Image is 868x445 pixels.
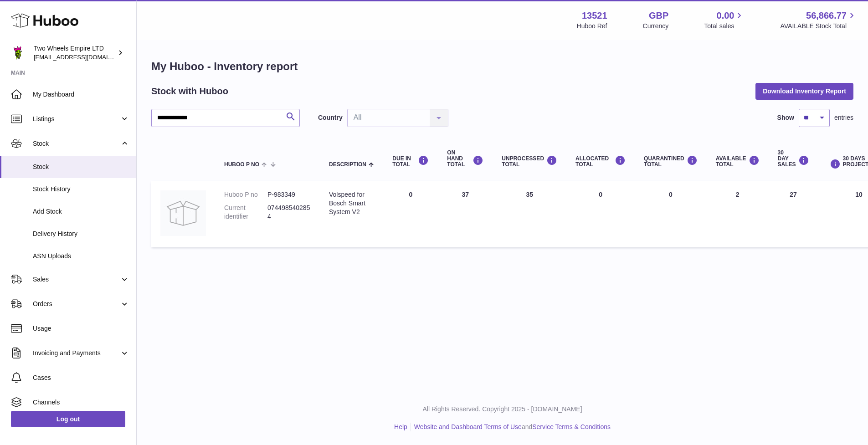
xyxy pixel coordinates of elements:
div: Huboo Ref [577,22,607,31]
a: 0.00 Total sales [704,10,745,31]
span: My Dashboard [33,90,129,99]
img: product image [160,190,206,236]
span: Channels [33,398,129,407]
div: Volspeed for Bosch Smart System V2 [329,190,374,216]
span: Delivery History [33,230,129,238]
span: 0.00 [717,10,734,22]
h2: Stock with Huboo [151,85,228,97]
button: Download Inventory Report [755,83,853,99]
div: UNPROCESSED Total [502,155,557,168]
span: Description [329,162,366,168]
span: Stock [33,139,120,148]
span: entries [834,113,853,122]
a: Website and Dashboard Terms of Use [414,423,522,430]
h1: My Huboo - Inventory report [151,59,853,74]
strong: 13521 [582,10,607,22]
span: Stock History [33,185,129,194]
span: Total sales [704,22,745,31]
div: ON HAND Total [447,150,483,168]
td: 27 [769,181,818,247]
span: Invoicing and Payments [33,349,120,358]
div: Currency [643,22,669,31]
div: 30 DAY SALES [778,150,809,168]
img: justas@twowheelsempire.com [11,46,25,60]
a: Help [394,423,407,430]
dt: Huboo P no [224,190,267,199]
div: DUE IN TOTAL [392,155,429,168]
div: ALLOCATED Total [575,155,626,168]
span: Add Stock [33,207,129,216]
td: 37 [438,181,493,247]
span: Sales [33,275,120,284]
p: All Rights Reserved. Copyright 2025 - [DOMAIN_NAME] [144,405,861,414]
span: Cases [33,373,129,382]
span: Orders [33,300,120,308]
li: and [411,423,611,431]
dt: Current identifier [224,204,267,221]
span: Stock [33,163,129,171]
span: [EMAIL_ADDRESS][DOMAIN_NAME] [34,53,134,61]
a: Log out [11,411,125,427]
label: Show [777,113,794,122]
td: 35 [493,181,566,247]
td: 2 [707,181,769,247]
label: Country [318,113,343,122]
a: 56,866.77 AVAILABLE Stock Total [780,10,857,31]
span: ASN Uploads [33,252,129,261]
strong: GBP [649,10,668,22]
div: QUARANTINED Total [644,155,698,168]
div: AVAILABLE Total [716,155,760,168]
div: Two Wheels Empire LTD [34,44,116,61]
dd: 0744985402854 [267,204,311,221]
span: AVAILABLE Stock Total [780,22,857,31]
span: 56,866.77 [806,10,847,22]
dd: P-983349 [267,190,311,199]
span: Usage [33,324,129,333]
a: Service Terms & Conditions [532,423,611,430]
span: Listings [33,115,120,123]
span: 0 [669,191,673,198]
td: 0 [566,181,635,247]
td: 0 [383,181,438,247]
span: Huboo P no [224,162,259,168]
